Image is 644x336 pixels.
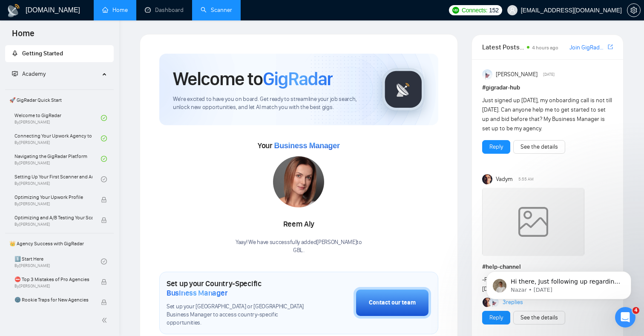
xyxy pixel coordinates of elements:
span: rocket [12,50,18,56]
a: Setting Up Your First Scanner and Auto-BidderBy[PERSON_NAME] [14,170,101,189]
a: homeHome [102,6,128,14]
span: 4 hours ago [532,45,558,51]
span: check-circle [101,115,107,121]
h1: Welcome to [173,67,333,90]
span: 5:55 AM [518,175,534,183]
span: lock [101,217,107,223]
iframe: Intercom notifications message [474,253,644,313]
a: See the details [520,313,558,322]
span: 👑 Agency Success with GigRadar [6,235,113,252]
span: Vadym [496,175,513,184]
span: 152 [489,6,498,15]
span: By [PERSON_NAME] [14,201,92,207]
img: gigradar-logo.png [382,68,425,111]
button: Reply [482,140,510,154]
span: Optimizing Your Upwork Profile [14,193,92,201]
img: logo [7,4,20,17]
h1: # gigradar-hub [482,83,613,92]
span: 🌚 Rookie Traps for New Agencies [14,296,92,304]
span: Academy [22,70,46,78]
span: [DATE] [543,71,555,78]
span: lock [101,279,107,285]
div: Reem Aly [236,217,362,232]
span: Business Manager [167,288,227,298]
a: Reply [489,313,503,322]
span: check-circle [101,156,107,162]
iframe: Intercom live chat [615,307,635,327]
span: user [509,7,515,13]
a: Welcome to GigRadarBy[PERSON_NAME] [14,109,101,127]
span: Connects: [462,6,487,15]
span: 🚀 GigRadar Quick Start [6,92,113,109]
a: Navigating the GigRadar PlatformBy[PERSON_NAME] [14,149,101,168]
a: Join GigRadar Slack Community [569,43,606,52]
button: setting [627,3,641,17]
a: dashboardDashboard [145,6,184,14]
span: setting [627,7,640,14]
span: Optimizing and A/B Testing Your Scanner for Better Results [14,213,92,222]
h1: Set up your Country-Specific [167,279,311,298]
div: Yaay! We have successfully added [PERSON_NAME] to [236,238,362,255]
span: Set up your [GEOGRAPHIC_DATA] or [GEOGRAPHIC_DATA] Business Manager to access country-specific op... [167,303,311,327]
span: By [PERSON_NAME] [14,284,92,289]
span: 4 [632,307,639,314]
span: check-circle [101,176,107,182]
button: See the details [513,140,565,154]
span: Home [5,27,41,45]
p: GBL . [236,247,362,255]
span: Latest Posts from the GigRadar Community [482,42,524,52]
a: Connecting Your Upwork Agency to GigRadarBy[PERSON_NAME] [14,129,101,148]
img: upwork-logo.png [452,7,459,14]
img: Anisuzzaman Khan [482,69,492,80]
span: lock [101,197,107,203]
img: Vadym [482,174,492,184]
a: setting [627,7,641,14]
span: Getting Started [22,50,63,57]
span: lock [101,299,107,305]
button: Contact our team [354,287,431,319]
img: 1706121099010-multi-260.jpg [273,156,324,207]
span: [PERSON_NAME] [496,70,538,79]
span: check-circle [101,258,107,264]
span: GigRadar [263,67,333,90]
a: Reply [489,142,503,152]
div: Contact our team [369,298,416,307]
span: export [608,43,613,50]
span: double-left [101,316,110,325]
a: searchScanner [201,6,232,14]
button: Reply [482,311,510,325]
span: By [PERSON_NAME] [14,304,92,309]
a: 1️⃣ Start HereBy[PERSON_NAME] [14,252,101,271]
span: fund-projection-screen [12,71,18,77]
img: weqQh+iSagEgQAAAABJRU5ErkJggg== [482,188,584,256]
li: Getting Started [5,45,114,62]
span: Your [258,141,340,150]
span: ⛔ Top 3 Mistakes of Pro Agencies [14,275,92,284]
span: Just signed up [DATE], my onboarding call is not till [DATE]. Can anyone help me to get started t... [482,97,612,132]
a: See the details [520,142,558,152]
span: Academy [12,70,46,78]
span: Business Manager [274,141,339,150]
a: export [608,43,613,51]
button: See the details [513,311,565,325]
span: We're excited to have you on board. Get ready to streamline your job search, unlock new opportuni... [173,95,368,112]
span: check-circle [101,135,107,141]
span: By [PERSON_NAME] [14,222,92,227]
